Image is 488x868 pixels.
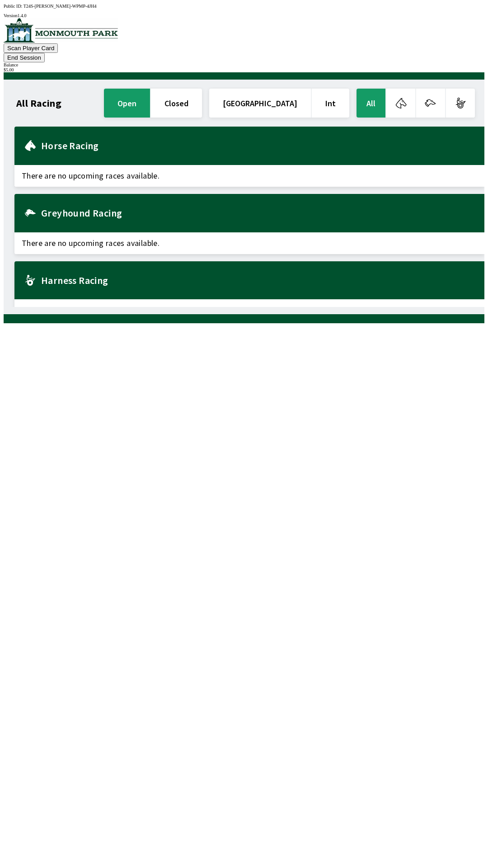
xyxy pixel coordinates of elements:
div: Public ID: [4,4,484,9]
button: [GEOGRAPHIC_DATA] [209,89,311,118]
button: All [357,89,385,118]
div: Version 1.4.0 [4,13,484,18]
button: open [104,89,150,118]
div: Balance [4,62,484,67]
div: $ 5.00 [4,67,484,72]
span: There are no upcoming races available. [14,299,484,321]
button: Int [312,89,349,118]
img: venue logo [4,18,118,42]
h1: All Racing [16,99,61,107]
span: There are no upcoming races available. [14,232,484,254]
button: End Session [4,53,45,62]
span: T24S-[PERSON_NAME]-WPMP-4JH4 [23,4,97,9]
button: closed [151,89,202,118]
h2: Horse Racing [41,142,477,149]
h2: Greyhound Racing [41,209,477,217]
h2: Harness Racing [41,277,477,284]
span: There are no upcoming races available. [14,165,484,187]
button: Scan Player Card [4,43,58,53]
